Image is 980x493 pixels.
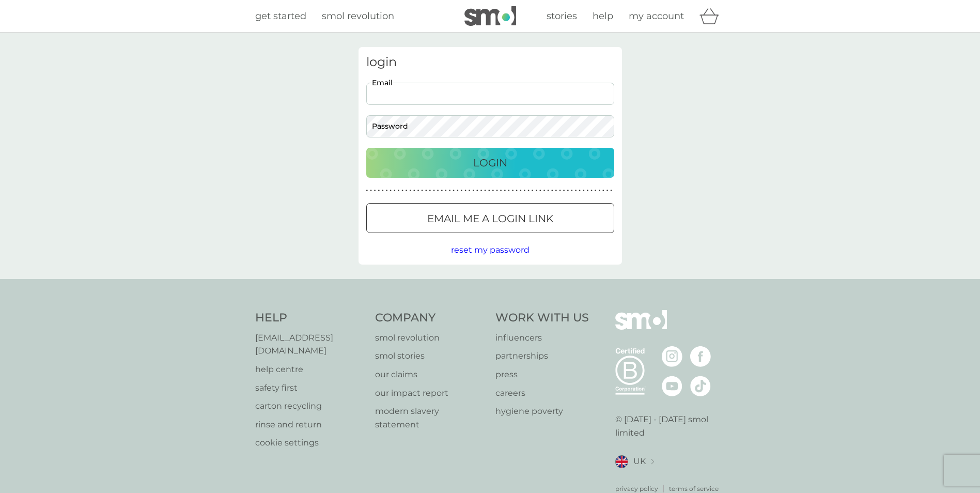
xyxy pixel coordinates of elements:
[629,10,684,22] span: my account
[322,9,394,24] a: smol revolution
[615,310,667,345] img: smol
[606,188,609,193] p: ●
[406,188,408,193] p: ●
[484,188,486,193] p: ●
[366,203,614,233] button: Email me a login link
[375,368,485,381] a: our claims
[255,399,365,413] a: carton recycling
[629,9,684,24] a: my account
[512,188,514,193] p: ●
[488,188,490,193] p: ●
[390,188,392,193] p: ●
[575,188,577,193] p: ●
[413,188,415,193] p: ●
[370,188,372,193] p: ●
[492,188,494,193] p: ●
[508,188,510,193] p: ●
[445,188,447,193] p: ●
[583,188,585,193] p: ●
[495,368,589,381] a: press
[255,418,365,432] a: rinse and return
[473,155,507,171] p: Login
[598,188,600,193] p: ●
[595,188,597,193] p: ●
[615,413,725,439] p: © [DATE] - [DATE] smol limited
[532,188,534,193] p: ●
[449,188,451,193] p: ●
[255,331,365,358] a: [EMAIL_ADDRESS][DOMAIN_NAME]
[651,459,654,465] img: select a new location
[527,188,530,193] p: ●
[699,6,725,26] div: basket
[378,188,380,193] p: ●
[255,9,306,24] a: get started
[421,188,423,193] p: ●
[543,188,546,193] p: ●
[417,188,419,193] p: ●
[453,188,455,193] p: ●
[555,188,557,193] p: ●
[461,188,463,193] p: ●
[662,346,682,367] img: visit the smol Instagram page
[366,188,368,193] p: ●
[559,188,561,193] p: ●
[610,188,612,193] p: ●
[375,349,485,363] p: smol stories
[255,436,365,450] a: cookie settings
[255,310,365,326] h4: Help
[457,188,459,193] p: ●
[375,310,485,326] h4: Company
[547,188,549,193] p: ●
[255,381,365,395] a: safety first
[433,188,435,193] p: ●
[547,10,577,22] span: stories
[495,405,589,418] a: hygiene poverty
[464,188,466,193] p: ●
[563,188,565,193] p: ●
[382,188,384,193] p: ●
[602,188,604,193] p: ●
[322,10,394,22] span: smol revolution
[633,455,646,468] span: UK
[437,188,439,193] p: ●
[547,9,577,24] a: stories
[495,387,589,400] a: careers
[662,376,682,396] img: visit the smol Youtube page
[398,188,400,193] p: ●
[451,243,530,257] button: reset my password
[386,188,388,193] p: ●
[571,188,573,193] p: ●
[590,188,593,193] p: ●
[255,10,306,22] span: get started
[495,331,589,345] a: influencers
[427,210,553,227] p: Email me a login link
[495,310,589,326] h4: Work With Us
[469,188,471,193] p: ●
[366,148,614,178] button: Login
[425,188,427,193] p: ●
[690,376,711,396] img: visit the smol Tiktok page
[255,363,365,376] a: help centre
[593,10,613,22] span: help
[690,346,711,367] img: visit the smol Facebook page
[567,188,569,193] p: ●
[539,188,541,193] p: ●
[401,188,403,193] p: ●
[579,188,581,193] p: ●
[516,188,518,193] p: ●
[375,331,485,345] p: smol revolution
[524,188,526,193] p: ●
[480,188,483,193] p: ●
[504,188,506,193] p: ●
[375,387,485,400] p: our impact report
[495,349,589,363] a: partnerships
